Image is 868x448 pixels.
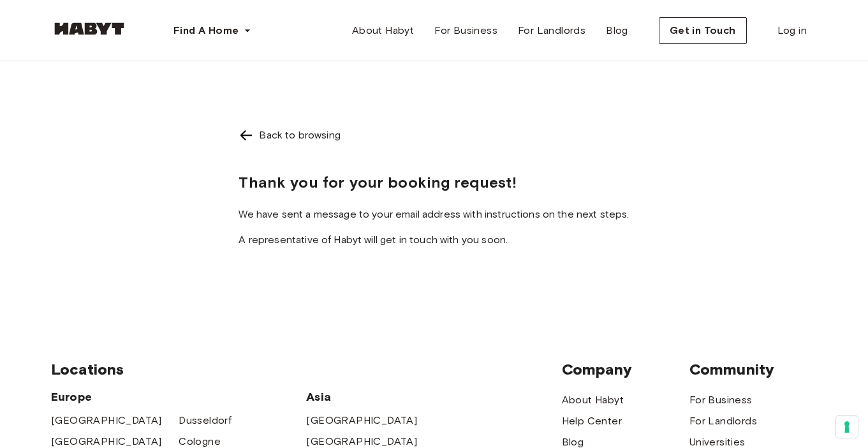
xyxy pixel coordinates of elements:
span: Find A Home [173,23,239,38]
a: Blog [596,18,638,43]
img: Left pointing arrow [239,128,254,143]
a: Log in [767,18,817,43]
a: About Habyt [562,392,624,408]
span: For Landlords [518,23,585,38]
span: Asia [306,389,434,405]
a: For Landlords [508,18,596,43]
a: For Landlords [689,414,757,429]
span: Company [562,360,689,379]
span: Blog [606,23,628,38]
h2: Thank you for your booking request! [239,171,629,194]
button: Find A Home [163,18,261,43]
button: Get in Touch [659,17,747,44]
span: Log in [777,23,807,38]
img: Habyt [51,22,128,35]
span: For Business [434,23,497,38]
a: [GEOGRAPHIC_DATA] [51,413,162,428]
span: About Habyt [352,23,414,38]
span: Community [689,360,817,379]
a: About Habyt [342,18,424,43]
span: Get in Touch [670,23,736,38]
button: Your consent preferences for tracking technologies [836,416,858,438]
span: Locations [51,360,562,379]
a: For Business [424,18,508,43]
a: For Business [689,392,753,408]
span: Europe [51,389,306,405]
a: Left pointing arrowBack to browsing [239,103,629,167]
a: Dusseldorf [179,413,232,428]
a: [GEOGRAPHIC_DATA] [306,413,417,428]
p: A representative of Habyt will get in touch with you soon. [239,232,629,248]
p: We have sent a message to your email address with instructions on the next steps. [239,207,629,222]
div: Back to browsing [259,128,340,143]
a: Help Center [562,414,622,429]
